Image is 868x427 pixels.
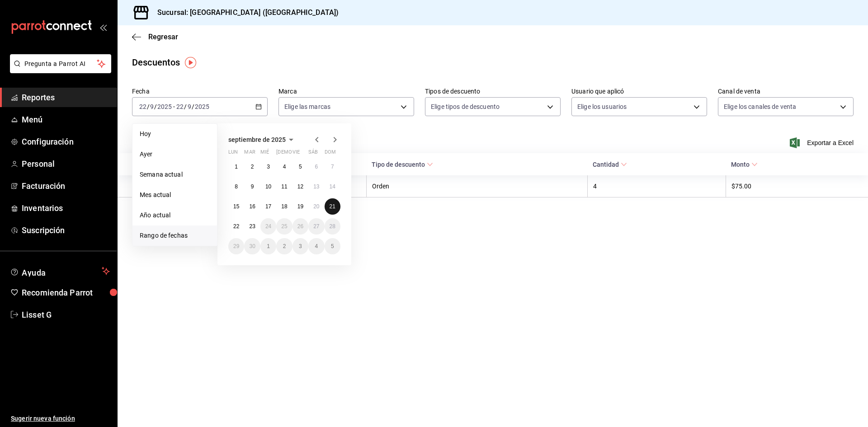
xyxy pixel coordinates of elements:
span: Elige los usuarios [577,102,627,111]
label: Marca [278,88,414,94]
span: Elige los canales de venta [724,102,796,111]
abbr: 17 de septiembre de 2025 [265,203,271,210]
button: 14 de septiembre de 2025 [325,178,340,195]
input: -- [150,103,154,110]
span: Recomienda Parrot [22,286,110,299]
abbr: 1 de octubre de 2025 [267,243,270,249]
button: open_drawer_menu [99,23,107,31]
abbr: 20 de septiembre de 2025 [313,203,319,210]
button: 22 de septiembre de 2025 [228,218,244,235]
button: 11 de septiembre de 2025 [276,178,292,195]
span: / [192,103,194,110]
input: -- [139,103,147,110]
button: 13 de septiembre de 2025 [308,178,324,195]
button: 3 de octubre de 2025 [292,238,308,254]
button: 19 de septiembre de 2025 [292,198,308,215]
abbr: 24 de septiembre de 2025 [265,223,271,230]
span: Ayuda [22,266,98,277]
span: septiembre de 2025 [228,136,286,143]
button: 18 de septiembre de 2025 [276,198,292,215]
abbr: 19 de septiembre de 2025 [297,203,303,210]
abbr: 12 de septiembre de 2025 [297,183,303,190]
button: Pregunta a Parrot AI [10,54,111,73]
abbr: 30 de septiembre de 2025 [249,243,255,249]
abbr: 16 de septiembre de 2025 [249,203,255,210]
span: / [184,103,187,110]
button: Regresar [132,33,178,41]
button: 2 de septiembre de 2025 [244,159,260,175]
span: Menú [22,113,110,126]
span: Hoy [140,129,210,139]
abbr: 18 de septiembre de 2025 [281,203,287,210]
abbr: sábado [308,149,318,159]
input: ---- [157,103,172,110]
button: 4 de septiembre de 2025 [276,159,292,175]
abbr: 9 de septiembre de 2025 [251,183,254,190]
label: Usuario que aplicó [571,88,707,94]
button: 17 de septiembre de 2025 [260,198,276,215]
span: Personal [22,158,110,170]
abbr: 2 de octubre de 2025 [283,243,286,249]
abbr: 4 de septiembre de 2025 [283,164,286,170]
span: - [173,103,175,110]
abbr: 23 de septiembre de 2025 [249,223,255,230]
abbr: 13 de septiembre de 2025 [313,183,319,190]
button: Exportar a Excel [792,137,854,148]
th: 4 [587,175,726,197]
button: 12 de septiembre de 2025 [292,178,308,195]
span: Regresar [148,33,178,41]
span: Suscripción [22,224,110,236]
button: 28 de septiembre de 2025 [325,218,340,235]
label: Tipos de descuento [425,88,561,94]
abbr: 27 de septiembre de 2025 [313,223,319,230]
button: 5 de octubre de 2025 [325,238,340,254]
h3: Sucursal: [GEOGRAPHIC_DATA] ([GEOGRAPHIC_DATA]) [150,7,339,18]
abbr: 3 de septiembre de 2025 [267,164,270,170]
abbr: 1 de septiembre de 2025 [235,164,238,170]
abbr: lunes [228,149,238,159]
button: 29 de septiembre de 2025 [228,238,244,254]
button: 3 de septiembre de 2025 [260,159,276,175]
abbr: 6 de septiembre de 2025 [315,164,318,170]
abbr: 8 de septiembre de 2025 [235,183,238,190]
input: ---- [194,103,210,110]
abbr: 7 de septiembre de 2025 [331,164,334,170]
button: septiembre de 2025 [228,134,297,145]
span: Elige tipos de descuento [431,102,500,111]
abbr: 11 de septiembre de 2025 [281,183,287,190]
span: Mes actual [140,190,210,200]
button: 25 de septiembre de 2025 [276,218,292,235]
span: Facturación [22,180,110,192]
label: Canal de venta [718,88,854,94]
img: Tooltip marker [185,57,196,68]
button: 10 de septiembre de 2025 [260,178,276,195]
abbr: domingo [325,149,336,159]
button: 7 de septiembre de 2025 [325,159,340,175]
button: 4 de octubre de 2025 [308,238,324,254]
th: $75.00 [726,175,868,197]
button: 23 de septiembre de 2025 [244,218,260,235]
span: Pregunta a Parrot AI [24,59,97,69]
th: [PERSON_NAME] [118,175,366,197]
a: Pregunta a Parrot AI [6,66,111,75]
abbr: miércoles [260,149,269,159]
span: Lisset G [22,309,110,321]
button: 26 de septiembre de 2025 [292,218,308,235]
abbr: 10 de septiembre de 2025 [265,183,271,190]
button: 2 de octubre de 2025 [276,238,292,254]
span: Semana actual [140,170,210,179]
button: 20 de septiembre de 2025 [308,198,324,215]
abbr: 29 de septiembre de 2025 [233,243,239,249]
abbr: 26 de septiembre de 2025 [297,223,303,230]
abbr: 22 de septiembre de 2025 [233,223,239,230]
abbr: 21 de septiembre de 2025 [330,203,335,210]
span: Configuración [22,136,110,148]
button: 5 de septiembre de 2025 [292,159,308,175]
abbr: 14 de septiembre de 2025 [330,183,335,190]
abbr: 2 de septiembre de 2025 [251,164,254,170]
label: Fecha [132,88,268,94]
button: 27 de septiembre de 2025 [308,218,324,235]
abbr: 5 de octubre de 2025 [331,243,334,249]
